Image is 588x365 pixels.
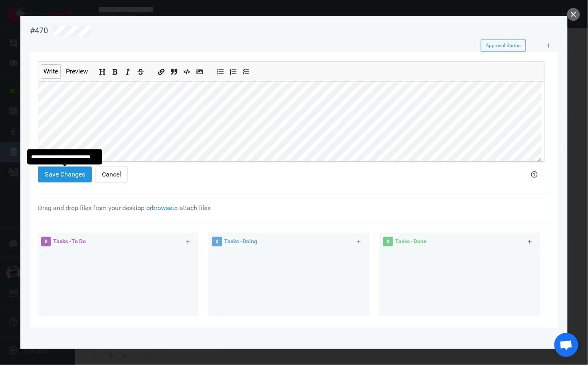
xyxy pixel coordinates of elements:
span: Tasks - To Do [53,238,86,244]
button: Write [41,64,61,79]
button: Add checked list [241,66,251,75]
a: Open de chat [554,333,578,357]
button: Preview [63,64,91,79]
button: Save Changes [38,167,92,182]
button: Add unordered list [216,66,225,75]
a: browse [152,204,172,212]
button: Add header [97,66,107,75]
span: 0 [212,237,222,246]
button: Cancel [95,167,128,182]
button: close [567,8,580,21]
button: Add a link [157,66,166,75]
button: Approval Status [481,40,526,52]
button: Insert code [182,66,192,75]
span: Tasks - Doing [224,238,257,244]
span: 0 [383,237,393,246]
span: 0 [41,237,51,246]
button: Add strikethrough text [136,66,145,75]
div: #470 [30,26,48,36]
span: to attach files [172,204,211,212]
button: Add image [195,66,205,75]
span: Tasks - Done [395,238,427,244]
button: Add bold text [110,66,120,75]
button: Add ordered list [228,66,238,75]
span: Drag and drop files from your desktop or [38,204,152,212]
button: Insert a quote [169,66,179,75]
button: Add italic text [123,66,133,75]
